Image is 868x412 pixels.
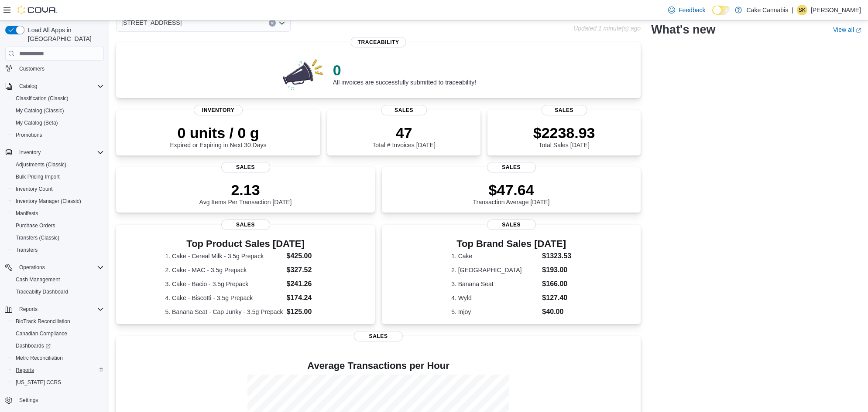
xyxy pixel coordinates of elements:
[451,239,571,249] h3: Top Brand Sales [DATE]
[9,315,107,328] button: BioTrack Reconciliation
[16,173,60,180] span: Bulk Pricing Import
[19,149,41,156] span: Inventory
[12,93,104,104] span: Classification (Classic)
[12,274,104,285] span: Cash Management
[16,81,104,91] span: Catalog
[16,222,55,229] span: Purchase Orders
[16,304,41,314] button: Reports
[16,395,41,405] a: Settings
[473,181,550,206] div: Transaction Average [DATE]
[16,107,64,114] span: My Catalog (Classic)
[287,279,326,289] dd: $241.26
[12,316,104,327] span: BioTrack Reconciliation
[12,353,66,363] a: Metrc Reconciliation
[194,105,243,115] span: Inventory
[542,293,571,303] dd: $127.40
[2,394,107,406] button: Settings
[165,307,283,316] dt: 5. Banana Seat - Cap Junky - 3.5g Prepack
[12,316,74,327] a: BioTrack Reconciliation
[354,331,403,341] span: Sales
[16,81,41,91] button: Catalog
[9,220,107,232] button: Purchase Orders
[12,328,104,339] span: Canadian Compliance
[12,220,104,231] span: Purchase Orders
[16,262,48,273] button: Operations
[165,280,283,288] dt: 3. Cake - Bacio - 3.5g Prepack
[487,162,536,172] span: Sales
[12,172,63,182] a: Bulk Pricing Import
[287,251,326,261] dd: $425.00
[351,37,406,47] span: Traceability
[12,172,104,182] span: Bulk Pricing Import
[16,198,81,205] span: Inventory Manager (Classic)
[287,293,326,303] dd: $174.24
[9,340,107,352] a: Dashboards
[12,130,46,140] a: Promotions
[16,147,44,158] button: Inventory
[165,252,283,260] dt: 1. Cake - Cereal Milk - 3.5g Prepack
[9,183,107,195] button: Inventory Count
[2,303,107,315] button: Reports
[12,365,104,375] span: Reports
[9,352,107,364] button: Metrc Reconciliation
[12,353,104,363] span: Metrc Reconciliation
[16,64,48,74] a: Customers
[165,239,326,249] h3: Top Product Sales [DATE]
[12,208,41,219] a: Manifests
[17,6,57,14] img: Cova
[797,5,807,15] div: Samuel Keathley
[9,364,107,376] button: Reports
[16,132,42,138] span: Promotions
[170,124,267,149] div: Expired or Expiring in Next 30 Days
[9,159,107,171] button: Adjustments (Classic)
[833,26,861,33] a: View allExternal link
[9,286,107,298] button: Traceabilty Dashboard
[170,124,267,142] p: 0 units / 0 g
[19,306,38,313] span: Reports
[9,244,107,256] button: Transfers
[2,80,107,92] button: Catalog
[12,233,63,243] a: Transfers (Classic)
[542,251,571,261] dd: $1323.53
[16,210,38,217] span: Manifests
[12,365,38,375] a: Reports
[19,83,37,90] span: Catalog
[533,124,595,142] p: $2238.93
[679,6,705,14] span: Feedback
[12,93,72,104] a: Classification (Classic)
[381,105,427,115] span: Sales
[9,171,107,183] button: Bulk Pricing Import
[451,252,539,260] dt: 1. Cake
[12,105,104,116] span: My Catalog (Classic)
[473,181,550,199] p: $47.64
[12,196,104,206] span: Inventory Manager (Classic)
[12,118,62,128] a: My Catalog (Beta)
[12,245,41,255] a: Transfers
[2,146,107,159] button: Inventory
[281,56,326,91] img: 0
[165,294,283,302] dt: 4. Cake - Biscotti - 3.5g Prepack
[9,195,107,207] button: Inventory Manager (Classic)
[792,5,793,15] p: |
[651,23,715,37] h2: What's new
[9,376,107,388] button: [US_STATE] CCRS
[16,186,53,192] span: Inventory Count
[12,196,85,206] a: Inventory Manager (Classic)
[16,63,104,74] span: Customers
[487,220,536,230] span: Sales
[269,20,276,27] button: Clear input
[2,62,107,75] button: Customers
[199,181,292,206] div: Avg Items Per Transaction [DATE]
[16,234,59,241] span: Transfers (Classic)
[746,5,788,15] p: Cake Cannabis
[16,288,68,295] span: Traceabilty Dashboard
[542,307,571,317] dd: $40.00
[712,6,731,15] input: Dark Mode
[199,181,292,199] p: 2.13
[16,147,104,158] span: Inventory
[9,92,107,105] button: Classification (Classic)
[12,287,72,297] a: Traceabilty Dashboard
[451,307,539,316] dt: 5. Injoy
[12,220,59,231] a: Purchase Orders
